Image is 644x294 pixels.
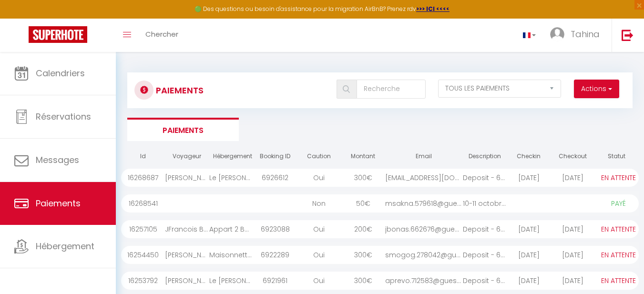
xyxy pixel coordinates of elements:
div: 6926612 [253,169,297,187]
th: Checkin [507,148,551,165]
div: Oui [297,220,341,238]
div: 300 [341,246,385,264]
div: 16257105 [121,220,165,238]
span: Paiements [36,197,81,209]
button: Actions [574,80,619,99]
div: [EMAIL_ADDRESS][DOMAIN_NAME] [385,169,463,187]
div: [DATE] [507,220,551,238]
span: Chercher [145,29,178,39]
div: Le [PERSON_NAME] avec cour extérieur - Stationnement facile - Mâcon (71) [209,272,253,290]
div: [DATE] [551,272,594,290]
input: Recherche [357,80,426,99]
div: [DATE] [507,272,551,290]
div: 6923088 [253,220,297,238]
div: Oui [297,246,341,264]
div: Deposit - 6922289 - ... [463,246,507,264]
div: [DATE] [507,246,551,264]
div: Deposit - 6923088 - ... [463,220,507,238]
th: Booking ID [253,148,297,165]
th: Id [121,148,165,165]
span: Tahina [571,28,600,40]
th: Montant [341,148,385,165]
span: € [367,276,372,285]
a: >>> ICI <<<< [416,5,450,13]
span: Réservations [36,111,91,122]
span: Calendriers [36,67,85,79]
div: Deposit - 6921961 - ... [463,272,507,290]
div: aprevo.712583@guest.... [385,272,463,290]
div: [PERSON_NAME] [165,169,209,187]
div: 16254450 [121,246,165,264]
div: [DATE] [551,169,594,187]
th: Checkout [551,148,594,165]
th: Email [385,148,463,165]
span: € [367,173,372,182]
div: msakna.579618@guest.... [385,194,463,213]
th: Statut [595,148,639,165]
th: Description [463,148,507,165]
div: Deposit - 6926612 - ... [463,169,507,187]
span: € [365,199,370,208]
div: 16253792 [121,272,165,290]
div: 6922289 [253,246,297,264]
a: Chercher [138,19,185,52]
div: JFrancois Bonastre [165,220,209,238]
div: 50 [341,194,385,213]
div: Appart 2 Bagneux · [GEOGRAPHIC_DATA] - proche RER [GEOGRAPHIC_DATA] [209,220,253,238]
th: Caution [297,148,341,165]
img: logout [622,29,634,41]
th: Voyageur [165,148,209,165]
div: [DATE] [551,246,594,264]
span: Messages [36,154,79,166]
li: Paiements [127,118,239,141]
div: Non [297,194,341,213]
img: Super Booking [29,26,87,43]
div: smogog.278042@guest.... [385,246,463,264]
h3: Paiements [156,80,204,101]
div: [DATE] [551,220,594,238]
div: 10-11 octobre 2025 (... [463,194,507,213]
div: jbonas.662676@guest.... [385,220,463,238]
div: Oui [297,169,341,187]
th: Hébergement [209,148,253,165]
span: € [367,250,372,260]
span: Hébergement [36,240,94,252]
div: Le [PERSON_NAME] avec cour extérieur - Stationnement facile - Mâcon (71) [209,169,253,187]
div: 300 [341,169,385,187]
div: [PERSON_NAME] [165,272,209,290]
div: [DATE] [507,169,551,187]
div: Maisonnette Bleu Horizon - Saint-Just-en-chaussée (60) [209,246,253,264]
span: € [367,224,372,234]
div: 200 [341,220,385,238]
div: [PERSON_NAME] [165,246,209,264]
div: 300 [341,272,385,290]
img: ... [550,27,564,41]
div: 16268687 [121,169,165,187]
div: 6921961 [253,272,297,290]
div: Oui [297,272,341,290]
a: ... Tahina [543,19,612,52]
div: 16268541 [121,194,165,213]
